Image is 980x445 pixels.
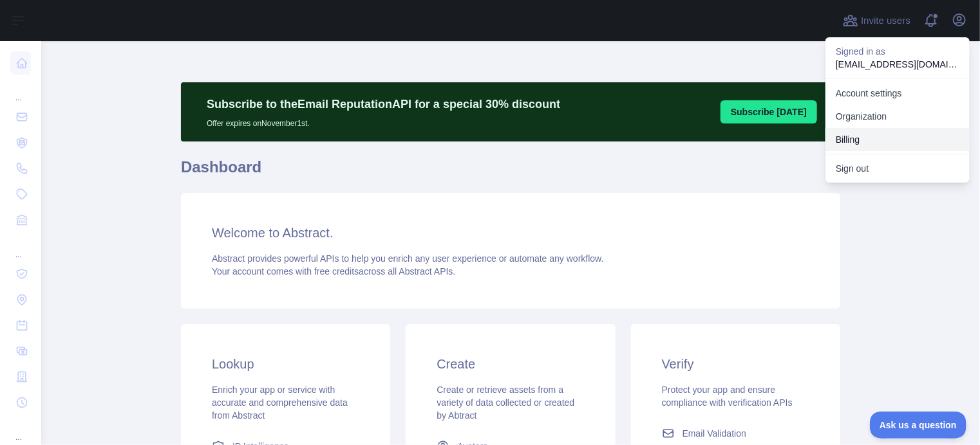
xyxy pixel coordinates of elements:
h3: Verify [662,355,809,373]
span: Enrich your app or service with accurate and comprehensive data from Abstract [212,385,348,421]
span: Abstract provides powerful APIs to help you enrich any user experience or automate any workflow. [212,253,604,264]
p: Subscribe to the Email Reputation API for a special 30 % discount [207,95,560,113]
span: Protect your app and ensure compliance with verification APIs [662,385,793,408]
a: Organization [825,105,970,128]
p: Signed in as [836,45,959,58]
h3: Create [437,355,584,373]
span: Invite users [861,14,910,28]
h1: Dashboard [181,157,840,188]
div: ... [10,77,31,103]
span: Create or retrieve assets from a variety of data collected or created by Abtract [437,385,574,421]
h3: Lookup [212,355,359,373]
button: Subscribe [DATE] [721,100,817,123]
p: Offer expires on November 1st. [207,113,560,129]
a: Email Validation [657,422,815,445]
h3: Welcome to Abstract. [212,224,809,242]
span: Email Validation [683,427,746,440]
div: ... [10,417,31,442]
a: Account settings [825,82,970,105]
p: [EMAIL_ADDRESS][DOMAIN_NAME] [836,58,959,71]
iframe: Toggle Customer Support [870,412,967,439]
span: free credits [314,266,359,277]
span: Your account comes with across all Abstract APIs. [212,266,455,277]
button: Billing [825,128,970,151]
button: Invite users [840,10,913,31]
div: ... [10,234,31,260]
button: Sign out [825,157,970,180]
